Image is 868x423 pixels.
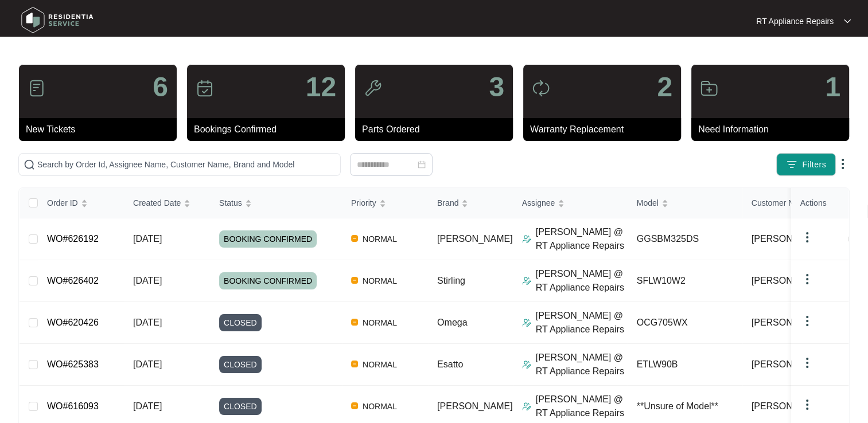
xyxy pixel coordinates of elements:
[628,260,742,302] td: SFLW10W2
[364,79,382,97] img: icon
[47,401,99,411] a: WO#616093
[536,393,628,420] p: [PERSON_NAME] @ RT Appliance Repairs
[437,359,463,369] span: Esatto
[219,272,317,289] span: BOOKING CONFIRMED
[489,73,504,101] p: 3
[437,318,467,327] span: Omega
[836,157,850,171] img: dropdown arrow
[522,360,531,369] img: Assigner Icon
[752,399,827,413] span: [PERSON_NAME]
[133,401,162,411] span: [DATE]
[657,73,672,101] p: 2
[306,73,336,101] p: 12
[752,232,835,246] span: [PERSON_NAME]...
[219,356,262,373] span: CLOSED
[522,402,531,411] img: Assigner Icon
[133,234,162,244] span: [DATE]
[219,398,262,415] span: CLOSED
[219,314,262,331] span: CLOSED
[428,188,513,218] th: Brand
[800,398,814,412] img: dropdown arrow
[437,234,513,244] span: [PERSON_NAME]
[800,272,814,286] img: dropdown arrow
[47,276,99,285] a: WO#626402
[800,314,814,328] img: dropdown arrow
[752,274,827,288] span: [PERSON_NAME]
[437,276,465,285] span: Stirling
[752,197,810,209] span: Customer Name
[437,401,513,411] span: [PERSON_NAME]
[133,197,181,209] span: Created Date
[17,3,98,37] img: residentia service logo
[351,277,358,284] img: Vercel Logo
[522,276,531,285] img: Assigner Icon
[776,153,836,176] button: filter iconFilters
[37,158,336,171] input: Search by Order Id, Assignee Name, Customer Name, Brand and Model
[628,218,742,260] td: GGSBM325DS
[536,351,628,378] p: [PERSON_NAME] @ RT Appliance Repairs
[219,197,242,209] span: Status
[628,302,742,344] td: OCG705WX
[210,188,342,218] th: Status
[133,276,162,285] span: [DATE]
[124,188,210,218] th: Created Date
[802,159,826,171] span: Filters
[351,235,358,242] img: Vercel Logo
[342,188,428,218] th: Priority
[362,123,513,136] p: Parts Ordered
[532,79,550,97] img: icon
[28,79,46,97] img: icon
[358,232,402,246] span: NORMAL
[351,197,376,209] span: Priority
[437,197,458,209] span: Brand
[351,319,358,326] img: Vercel Logo
[530,123,681,136] p: Warranty Replacement
[513,188,628,218] th: Assignee
[196,79,214,97] img: icon
[351,361,358,367] img: Vercel Logo
[536,225,628,253] p: [PERSON_NAME] @ RT Appliance Repairs
[786,159,797,170] img: filter icon
[522,318,531,327] img: Assigner Icon
[522,234,531,244] img: Assigner Icon
[698,123,849,136] p: Need Information
[47,359,99,369] a: WO#625383
[194,123,345,136] p: Bookings Confirmed
[844,18,851,24] img: dropdown arrow
[825,73,840,101] p: 1
[628,188,742,218] th: Model
[133,318,162,327] span: [DATE]
[742,188,857,218] th: Customer Name
[47,197,78,209] span: Order ID
[756,15,834,27] p: RT Appliance Repairs
[791,188,848,218] th: Actions
[800,230,814,244] img: dropdown arrow
[219,230,317,248] span: BOOKING CONFIRMED
[358,358,402,371] span: NORMAL
[358,316,402,330] span: NORMAL
[752,358,827,371] span: [PERSON_NAME]
[637,197,659,209] span: Model
[24,159,35,170] img: search-icon
[800,356,814,370] img: dropdown arrow
[522,197,555,209] span: Assignee
[536,267,628,295] p: [PERSON_NAME] @ RT Appliance Repairs
[47,318,99,327] a: WO#620426
[351,402,358,409] img: Vercel Logo
[700,79,718,97] img: icon
[358,274,402,288] span: NORMAL
[752,316,827,330] span: [PERSON_NAME]
[536,309,628,336] p: [PERSON_NAME] @ RT Appliance Repairs
[38,188,124,218] th: Order ID
[358,399,402,413] span: NORMAL
[153,73,168,101] p: 6
[26,123,177,136] p: New Tickets
[47,234,99,244] a: WO#626192
[628,344,742,386] td: ETLW90B
[133,359,162,369] span: [DATE]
